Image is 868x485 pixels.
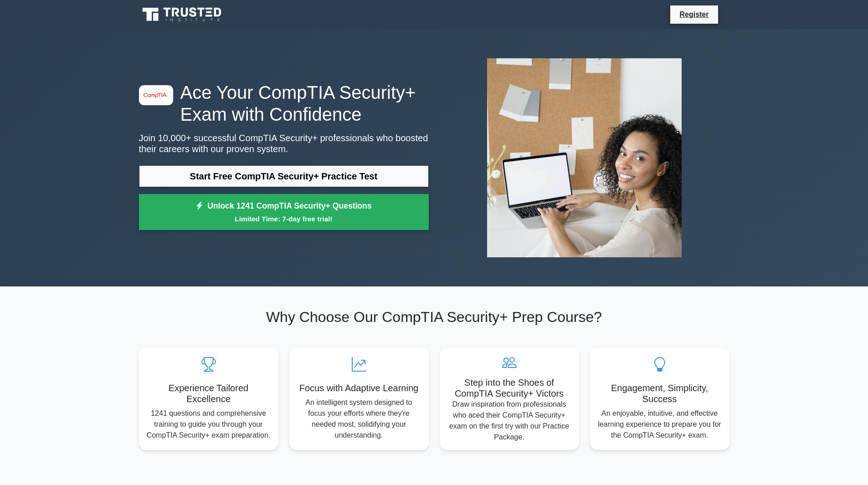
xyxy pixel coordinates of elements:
p: 1241 questions and comprehensive training to guide you through your CompTIA Security+ exam prepar... [146,408,271,441]
h1: Ace Your CompTIA Security+ Exam with Confidence [139,82,429,125]
a: Unlock 1241 CompTIA Security+ QuestionsLimited Time: 7-day free trial! [139,194,429,230]
h5: Focus with Adaptive Learning [297,383,421,393]
small: Limited Time: 7-day free trial! [150,214,417,224]
a: Start Free CompTIA Security+ Practice Test [139,165,429,187]
h5: Engagement, Simplicity, Success [597,383,722,404]
p: An enjoyable, intuitive, and effective learning experience to prepare you for the CompTIA Securit... [597,408,722,441]
p: An intelligent system designed to focus your efforts where they're needed most, solidifying your ... [297,397,421,441]
p: Join 10,000+ successful CompTIA Security+ professionals who boosted their careers with our proven... [139,133,429,154]
a: Register [674,9,714,20]
h5: Experience Tailored Excellence [146,383,271,404]
p: Draw inspiration from professionals who aced their CompTIA Security+ exam on the first try with o... [447,399,572,443]
h2: Why Choose Our CompTIA Security+ Prep Course? [139,308,729,326]
h5: Step into the Shoes of CompTIA Security+ Victors [447,377,572,399]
